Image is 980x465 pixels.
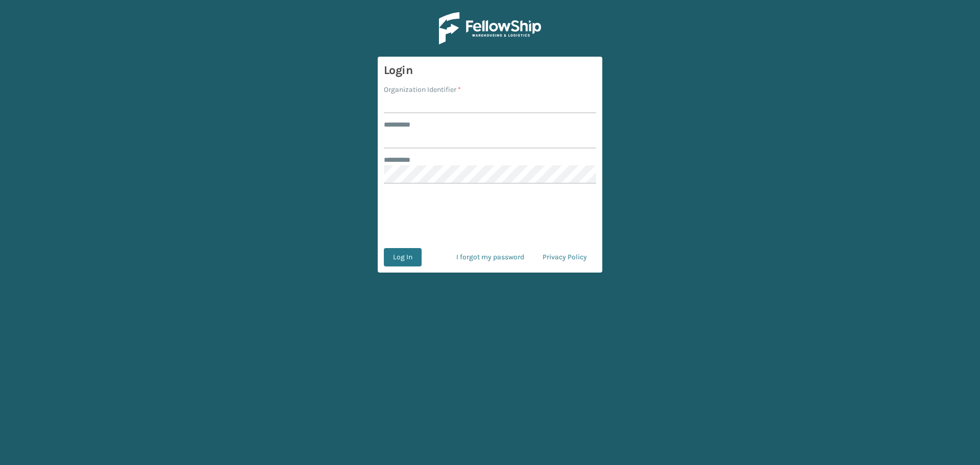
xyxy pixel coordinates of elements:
img: Logo [439,12,541,44]
a: I forgot my password [447,248,533,266]
label: Organization Identifier [384,84,461,95]
button: Log In [384,248,422,266]
h3: Login [384,63,596,78]
iframe: reCAPTCHA [412,196,568,236]
a: Privacy Policy [533,248,596,266]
